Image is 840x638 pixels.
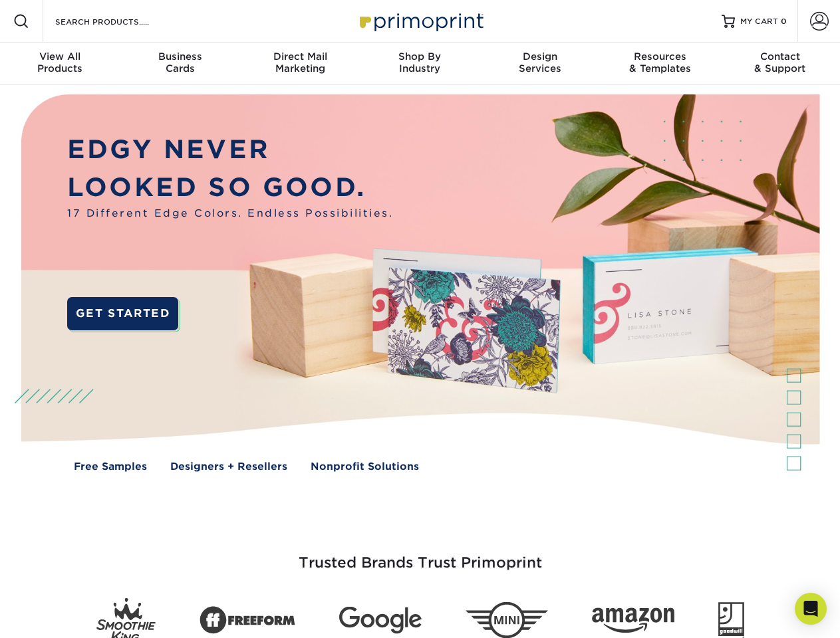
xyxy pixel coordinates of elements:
span: Resources [600,51,720,62]
p: LOOKED SO GOOD. [67,169,393,207]
a: Direct MailMarketing [240,43,360,85]
a: Designers + Resellers [170,459,287,475]
span: Design [480,51,600,62]
img: Google [339,607,422,634]
div: Marketing [240,51,360,74]
div: Cards [120,51,239,74]
span: Direct Mail [240,51,360,62]
a: Nonprofit Solutions [311,459,419,475]
span: 0 [781,17,787,26]
div: & Templates [600,51,720,74]
iframe: Google Customer Reviews [3,597,113,633]
div: & Support [720,51,840,74]
a: Free Samples [74,459,147,475]
div: Open Intercom Messenger [795,593,827,625]
a: BusinessCards [120,43,239,85]
span: 17 Different Edge Colors. Endless Possibilities. [67,206,393,221]
input: SEARCH PRODUCTS..... [54,13,184,29]
h3: Trusted Brands Trust Primoprint [31,522,809,587]
a: DesignServices [480,43,600,85]
a: Shop ByIndustry [360,43,480,85]
span: MY CART [740,16,778,27]
img: Amazon [592,608,674,633]
img: Primoprint [354,7,487,35]
img: Goodwill [718,602,744,638]
span: Shop By [360,51,480,62]
a: Contact& Support [720,43,840,85]
a: GET STARTED [67,297,178,330]
p: EDGY NEVER [67,131,393,169]
span: Contact [720,51,840,62]
div: Services [480,51,600,74]
a: Resources& Templates [600,43,720,85]
div: Industry [360,51,480,74]
span: Business [120,51,239,62]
